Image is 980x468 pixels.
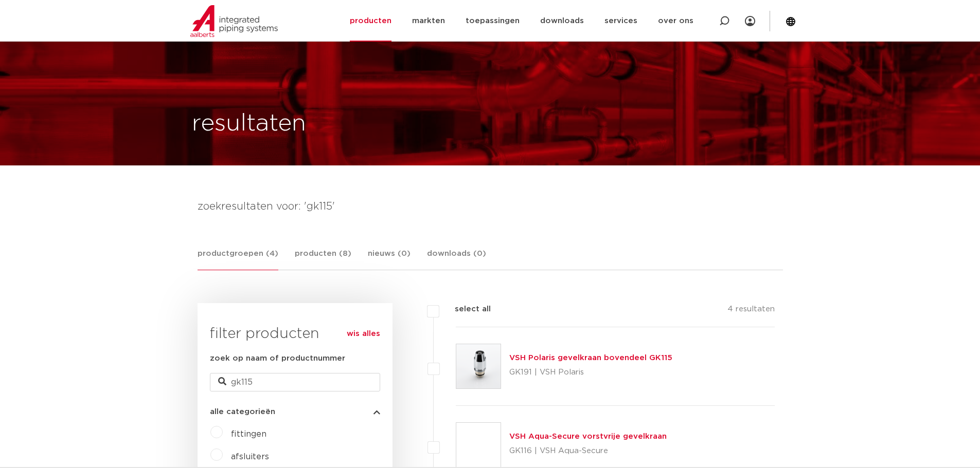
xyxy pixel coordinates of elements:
span: alle categorieën [210,408,275,416]
h3: filter producten [210,324,380,344]
a: afsluiters [231,453,269,461]
a: producten (8) [295,248,351,270]
a: downloads (0) [427,248,486,270]
h1: resultaten [192,107,306,140]
label: zoek op naam of productnummer [210,352,345,365]
a: nieuws (0) [368,248,411,270]
a: VSH Polaris gevelkraan bovendeel GK115 [509,354,672,362]
img: Thumbnail for VSH Polaris gevelkraan bovendeel GK115 [456,344,501,388]
label: select all [439,303,491,315]
h4: zoekresultaten voor: 'gk115' [198,198,783,215]
p: GK191 | VSH Polaris [509,364,672,381]
a: fittingen [231,430,266,438]
p: 4 resultaten [727,303,775,319]
a: wis alles [347,328,380,340]
p: GK116 | VSH Aqua-Secure [509,443,667,459]
a: VSH Aqua-Secure vorstvrije gevelkraan [509,433,667,440]
button: alle categorieën [210,408,380,416]
input: zoeken [210,373,380,391]
img: Thumbnail for VSH Aqua-Secure vorstvrije gevelkraan [456,423,501,467]
a: productgroepen (4) [198,248,278,270]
